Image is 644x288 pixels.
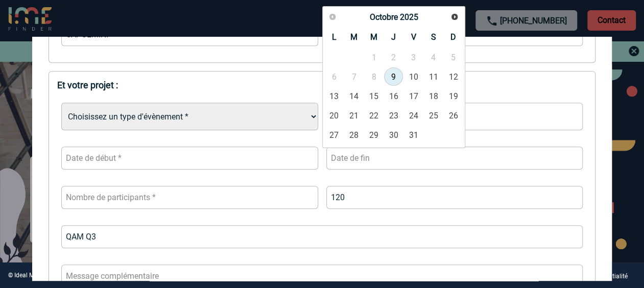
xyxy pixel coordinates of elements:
input: Nom de l'événement [61,225,583,248]
a: 18 [424,87,443,105]
span: Dimanche [450,32,456,42]
input: Date de fin [326,147,583,170]
span: Vendredi [411,32,416,42]
a: 29 [365,126,384,144]
div: Et votre projet : [57,80,587,90]
span: Lundi [332,32,337,42]
a: 19 [444,87,463,105]
a: 13 [325,87,344,105]
a: 15 [365,87,384,105]
a: 11 [424,67,443,86]
input: Nombre de participants * [61,186,318,209]
a: 17 [404,87,423,105]
a: 16 [384,87,403,105]
a: 28 [345,126,364,144]
a: 20 [325,106,344,125]
input: Date de début * [61,147,318,170]
span: Suivant [450,13,459,21]
a: 31 [404,126,423,144]
a: 9 [384,67,403,86]
a: Suivant [447,10,462,25]
div: © Ideal Meetings and Events [8,272,86,279]
span: Octobre [369,12,397,22]
a: 14 [345,87,364,105]
a: 10 [404,67,423,86]
input: Budget * [326,186,583,209]
a: 23 [384,106,403,125]
a: 26 [444,106,463,125]
span: 2025 [399,12,418,22]
span: Samedi [431,32,436,42]
a: 27 [325,126,344,144]
a: 12 [444,67,463,86]
a: 25 [424,106,443,125]
span: Jeudi [391,32,396,42]
span: Mercredi [370,32,377,42]
span: Mardi [350,32,357,42]
a: 21 [345,106,364,125]
a: 30 [384,126,403,144]
a: 22 [365,106,384,125]
a: 24 [404,106,423,125]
